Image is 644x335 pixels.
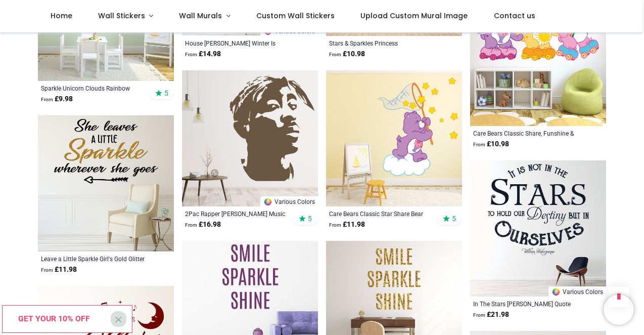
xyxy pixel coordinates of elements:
strong: £ 11.98 [329,220,365,230]
span: From [41,267,53,273]
a: Stars & Sparkles Princess [329,39,433,47]
span: From [329,222,341,228]
span: Home [51,11,72,21]
span: 5 [164,89,168,98]
strong: £ 10.98 [329,49,365,59]
span: 5 [452,214,456,223]
a: In The Stars [PERSON_NAME] Quote [473,300,577,308]
img: 2Pac Rapper Tupac Shakur Music Wall Sticker [182,70,318,206]
img: Care Bears Classic Star Share Bear Wall Sticker [326,70,462,206]
a: Sparkle Unicorn Clouds Rainbow [41,84,145,92]
img: Color Wheel [551,287,561,297]
a: Care Bears Classic Share, Funshine & Cheer Bears [473,129,577,137]
span: From [473,312,485,318]
a: Care Bears Classic Star Share Bear [329,210,433,218]
strong: £ 10.98 [473,139,509,149]
span: 5 [308,214,312,223]
strong: £ 11.98 [41,265,77,275]
span: Wall Stickers [98,11,145,21]
strong: £ 14.98 [185,49,221,59]
span: Upload Custom Mural Image [360,11,468,21]
a: House [PERSON_NAME] Winter Is Coming Game Of Thrones [185,39,289,47]
a: 2Pac Rapper [PERSON_NAME] Music [185,210,289,218]
a: Various Colors [260,196,318,206]
iframe: Brevo live chat [604,295,634,325]
span: Wall Murals [179,11,222,21]
span: From [329,52,341,57]
strong: £ 21.98 [473,310,509,320]
span: Contact us [494,11,535,21]
img: In The Stars William Shakespeare Quote Wall Sticker [470,160,606,297]
span: From [41,97,53,102]
img: Color Wheel [263,197,272,206]
span: From [185,52,197,57]
a: Various Colors [548,286,606,297]
span: From [185,222,197,228]
span: Custom Wall Stickers [256,11,335,21]
span: From [473,142,485,147]
strong: £ 9.98 [41,94,73,104]
strong: £ 16.98 [185,220,221,230]
a: Leave a Little Sparkle Girl's Gold Glitter Effect [41,255,145,263]
img: Leave a Little Sparkle Girl's Gold Glitter Effect Wall Sticker [38,115,174,252]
